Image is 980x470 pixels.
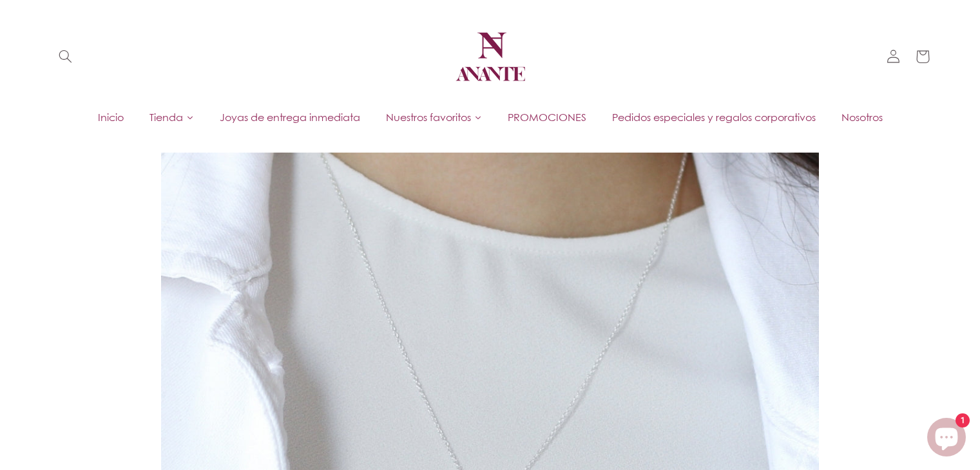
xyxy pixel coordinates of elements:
img: Anante Joyería | Diseño mexicano [452,18,529,95]
inbox-online-store-chat: Chat de la tienda online Shopify [923,418,970,460]
span: Pedidos especiales y regalos corporativos [612,110,816,124]
a: Joyas de entrega inmediata [207,108,373,127]
a: Anante Joyería | Diseño mexicano [447,13,534,100]
span: Nosotros [841,110,883,124]
a: Pedidos especiales y regalos corporativos [599,108,829,127]
span: Tienda [149,110,183,124]
a: Nuestros favoritos [373,108,495,127]
span: Nuestros favoritos [386,110,471,124]
span: Joyas de entrega inmediata [220,110,360,124]
a: Inicio [85,108,137,127]
a: Tienda [137,108,207,127]
summary: Búsqueda [50,42,80,71]
span: Inicio [98,110,124,124]
a: PROMOCIONES [495,108,599,127]
a: Nosotros [829,108,896,127]
span: PROMOCIONES [508,110,586,124]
